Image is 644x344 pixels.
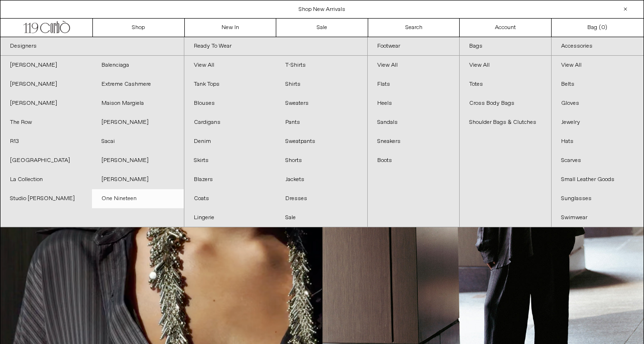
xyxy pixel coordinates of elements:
[276,189,367,208] a: Dresses
[184,37,368,56] a: Ready To Wear
[552,189,644,208] a: Sunglasses
[0,151,92,170] a: [GEOGRAPHIC_DATA]
[276,170,367,189] a: Jackets
[0,37,184,56] a: Designers
[460,37,551,56] a: Bags
[552,208,644,227] a: Swimwear
[0,189,92,208] a: Studio [PERSON_NAME]
[299,6,345,13] a: Shop New Arrivals
[93,19,185,37] a: Shop
[368,113,459,132] a: Sandals
[276,113,367,132] a: Pants
[460,56,551,75] a: View All
[552,151,644,170] a: Scarves
[184,132,276,151] a: Denim
[0,132,92,151] a: R13
[552,19,644,37] a: Bag ()
[184,151,276,170] a: Skirts
[92,113,183,132] a: [PERSON_NAME]
[368,94,459,113] a: Heels
[552,56,644,75] a: View All
[0,75,92,94] a: [PERSON_NAME]
[552,170,644,189] a: Small Leather Goods
[552,75,644,94] a: Belts
[601,24,605,31] span: 0
[276,132,367,151] a: Sweatpants
[276,151,367,170] a: Shorts
[0,170,92,189] a: La Collection
[92,151,183,170] a: [PERSON_NAME]
[92,132,183,151] a: Sacai
[184,208,276,227] a: Lingerie
[0,113,92,132] a: The Row
[368,37,459,56] a: Footwear
[92,189,183,208] a: One Nineteen
[184,189,276,208] a: Coats
[184,75,276,94] a: Tank Tops
[368,132,459,151] a: Sneakers
[92,75,183,94] a: Extreme Cashmere
[460,19,552,37] a: Account
[0,94,92,113] a: [PERSON_NAME]
[368,19,460,37] a: Search
[184,113,276,132] a: Cardigans
[276,75,367,94] a: Shirts
[368,56,459,75] a: View All
[552,132,644,151] a: Hats
[276,208,367,227] a: Sale
[0,56,92,75] a: [PERSON_NAME]
[552,113,644,132] a: Jewelry
[460,113,551,132] a: Shoulder Bags & Clutches
[185,19,277,37] a: New In
[552,37,644,56] a: Accessories
[368,151,459,170] a: Boots
[552,94,644,113] a: Gloves
[601,23,607,32] span: )
[92,94,183,113] a: Maison Margiela
[276,94,367,113] a: Sweaters
[184,56,276,75] a: View All
[460,75,551,94] a: Totes
[92,56,183,75] a: Balenciaga
[460,94,551,113] a: Cross Body Bags
[368,75,459,94] a: Flats
[276,56,367,75] a: T-Shirts
[184,170,276,189] a: Blazers
[276,19,368,37] a: Sale
[184,94,276,113] a: Blouses
[92,170,183,189] a: [PERSON_NAME]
